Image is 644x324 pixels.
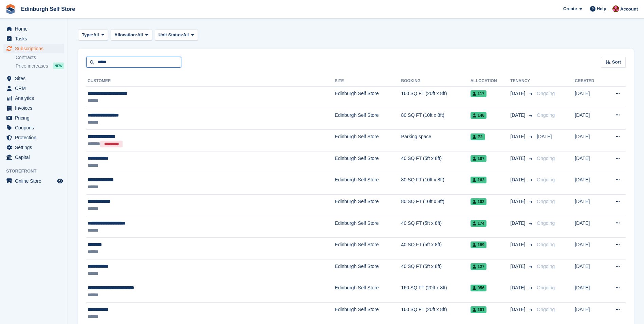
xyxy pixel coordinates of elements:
[335,87,401,108] td: Edinburgh Self Store
[401,173,471,195] td: 80 SQ FT (10ft x 8ft)
[15,34,56,43] span: Tasks
[3,44,64,53] a: menu
[575,259,604,281] td: [DATE]
[401,195,471,216] td: 80 SQ FT (10ft x 8ft)
[155,29,198,40] button: Unit Status: All
[335,173,401,195] td: Edinburgh Self Store
[335,281,401,303] td: Edinburgh Self Store
[335,259,401,281] td: Edinburgh Self Store
[401,151,471,173] td: 40 SQ FT (5ft x 8ft)
[183,32,189,38] span: All
[401,130,471,151] td: Parking space
[111,29,152,40] button: Allocation: All
[537,220,555,226] span: Ongoing
[471,263,486,270] span: 127
[510,306,527,313] span: [DATE]
[3,143,64,152] a: menu
[15,103,56,113] span: Invoices
[575,173,604,195] td: [DATE]
[471,220,486,227] span: 174
[471,90,486,97] span: 117
[15,133,56,142] span: Protection
[15,93,56,103] span: Analytics
[15,74,56,83] span: Sites
[137,32,143,38] span: All
[510,220,527,227] span: [DATE]
[15,113,56,123] span: Pricing
[15,123,56,132] span: Coupons
[537,264,555,269] span: Ongoing
[56,177,64,185] a: Preview store
[401,259,471,281] td: 40 SQ FT (5ft x 8ft)
[3,24,64,34] a: menu
[575,238,604,259] td: [DATE]
[471,241,486,248] span: 189
[563,5,577,12] span: Create
[537,156,555,161] span: Ongoing
[471,133,485,140] span: P2
[575,216,604,238] td: [DATE]
[15,143,56,152] span: Settings
[3,34,64,43] a: menu
[16,63,48,69] span: Price increases
[16,54,64,61] a: Contracts
[575,87,604,108] td: [DATE]
[537,134,552,139] span: [DATE]
[575,195,604,216] td: [DATE]
[471,155,486,162] span: 187
[510,155,527,162] span: [DATE]
[3,133,64,142] a: menu
[3,113,64,123] a: menu
[612,59,621,66] span: Sort
[575,108,604,130] td: [DATE]
[114,32,137,38] span: Allocation:
[510,176,527,183] span: [DATE]
[575,76,604,87] th: Created
[537,91,555,96] span: Ongoing
[401,87,471,108] td: 160 SQ FT (20ft x 8ft)
[575,151,604,173] td: [DATE]
[537,112,555,118] span: Ongoing
[5,4,16,14] img: stora-icon-8386f47178a22dfd0bd8f6a31ec36ba5ce8667c1dd55bd0f319d3a0aa187defe.svg
[3,123,64,132] a: menu
[86,76,335,87] th: Customer
[510,241,527,248] span: [DATE]
[335,108,401,130] td: Edinburgh Self Store
[3,152,64,162] a: menu
[3,93,64,103] a: menu
[3,84,64,93] a: menu
[335,238,401,259] td: Edinburgh Self Store
[3,74,64,83] a: menu
[471,198,486,205] span: 102
[335,130,401,151] td: Edinburgh Self Store
[53,62,64,69] div: NEW
[93,32,99,38] span: All
[471,112,486,119] span: 146
[15,44,56,53] span: Subscriptions
[15,176,56,186] span: Online Store
[612,5,619,12] img: Lucy Michalec
[335,216,401,238] td: Edinburgh Self Store
[335,195,401,216] td: Edinburgh Self Store
[510,133,527,140] span: [DATE]
[510,263,527,270] span: [DATE]
[159,32,183,38] span: Unit Status:
[537,242,555,247] span: Ongoing
[510,90,527,97] span: [DATE]
[510,76,534,87] th: Tenancy
[401,281,471,303] td: 160 SQ FT (20ft x 8ft)
[15,84,56,93] span: CRM
[3,176,64,186] a: menu
[335,76,401,87] th: Site
[471,285,486,291] span: 056
[6,168,68,175] span: Storefront
[510,198,527,205] span: [DATE]
[16,62,64,70] a: Price increases NEW
[471,177,486,183] span: 162
[575,281,604,303] td: [DATE]
[471,76,511,87] th: Allocation
[537,285,555,290] span: Ongoing
[82,32,93,38] span: Type:
[537,199,555,204] span: Ongoing
[15,24,56,34] span: Home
